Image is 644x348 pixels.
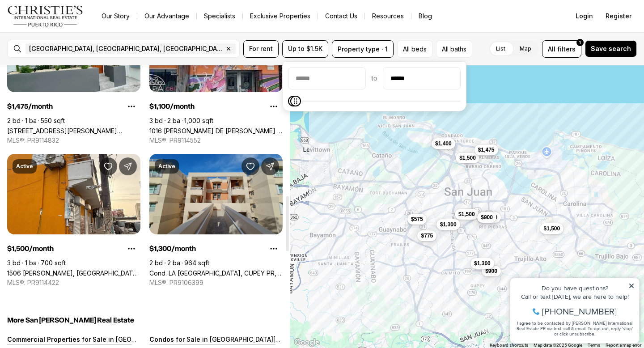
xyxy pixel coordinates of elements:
[197,10,242,22] a: Specialists
[9,20,129,26] div: Do you have questions?
[288,68,365,89] input: priceMin
[458,210,475,217] span: $1,500
[365,10,411,22] a: Resources
[288,45,322,52] span: Up to $1.5K
[407,214,427,225] button: $575
[9,29,129,35] div: Call or text [DATE], we are here to help!
[478,146,495,153] span: $1,475
[137,10,196,22] a: Our Advantage
[37,42,111,51] span: [PHONE_NUMBER]
[158,163,175,170] p: Active
[489,41,513,57] label: List
[435,140,452,147] span: $1,400
[540,223,563,234] button: $1,500
[149,335,324,343] a: Condos for Sale in [GEOGRAPHIC_DATA][PERSON_NAME]
[459,154,476,161] span: $1,500
[241,157,259,175] button: Save Property: Cond. LA SIERRA DEL MONTE
[591,45,631,52] span: Save search
[288,96,299,106] span: Minimum
[149,269,283,277] a: Cond. LA SIERRA DEL MONTE, CUPEY PR, 00926
[456,152,479,163] button: $1,500
[436,40,472,58] button: All baths
[411,10,439,22] a: Blog
[243,10,318,22] a: Exclusive Properties
[16,163,33,170] p: Active
[475,144,498,155] button: $1,475
[7,335,230,343] a: Commercial Properties for Sale in [GEOGRAPHIC_DATA][PERSON_NAME]
[548,44,555,54] span: All
[411,216,423,223] span: $575
[332,40,394,58] button: Property type · 1
[29,45,223,52] span: [GEOGRAPHIC_DATA], [GEOGRAPHIC_DATA], [GEOGRAPHIC_DATA]
[149,127,283,135] a: 1016 PONCE DE LEON - COND. PISOS DE DON MANUEL #2, SAN JUAN PR, 00925
[600,7,637,25] button: Register
[99,157,117,175] button: Save Property: 1506 FERNANDEZ JUNCOS
[7,335,80,343] p: Commercial Properties
[455,208,479,219] button: $1,500
[261,157,279,175] button: Share Property
[7,316,283,325] h5: More San [PERSON_NAME] Real Estate
[249,45,273,52] span: For rent
[397,40,432,58] button: All beds
[543,225,560,232] span: $1,500
[542,40,581,58] button: Allfilters1
[123,240,140,258] button: Property options
[477,212,496,223] button: $900
[282,40,328,58] button: Up to $1.5K
[436,219,460,229] button: $1,300
[557,44,576,54] span: filters
[440,221,457,228] span: $1,300
[383,68,460,89] input: priceMax
[482,266,501,276] button: $900
[570,7,598,25] button: Login
[417,230,436,241] button: $775
[119,157,137,175] button: Share Property
[94,10,137,22] a: Our Story
[174,335,324,343] p: for Sale in [GEOGRAPHIC_DATA][PERSON_NAME]
[265,240,283,258] button: Property options
[318,10,364,22] button: Contact Us
[485,267,497,275] span: $900
[290,96,301,106] span: Maximum
[243,40,279,58] button: For rent
[576,13,593,20] span: Login
[7,269,140,277] a: 1506 FERNANDEZ JUNCOS, SAN JUAN PR, 00910
[432,138,455,149] button: $1,400
[585,40,637,57] button: Save search
[606,13,631,20] span: Register
[123,98,140,115] button: Property options
[7,127,140,135] a: 119 SANTA CECILIA, SAN JUAN PR, 00911
[481,214,497,221] span: $1,100
[371,75,377,82] span: to
[421,232,433,239] span: $775
[481,214,493,221] span: $900
[474,259,491,267] span: $1,300
[80,335,230,343] p: for Sale in [GEOGRAPHIC_DATA][PERSON_NAME]
[7,5,84,27] img: logo
[11,55,127,72] span: I agree to be contacted by [PERSON_NAME] International Real Estate PR via text, call & email. To ...
[513,41,538,57] label: Map
[149,335,174,343] p: Condos
[579,39,581,46] span: 1
[265,98,283,115] button: Property options
[470,258,494,268] button: $1,300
